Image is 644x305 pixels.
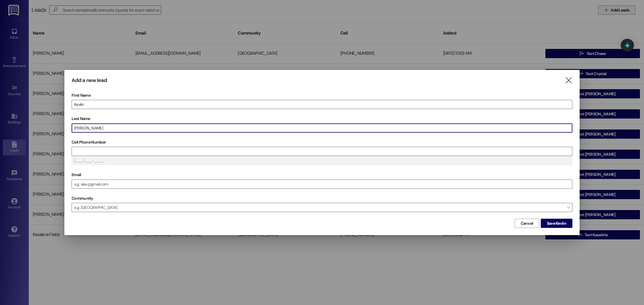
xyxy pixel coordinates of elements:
[72,124,572,132] input: e.g. Smith
[72,194,93,203] label: Community
[72,114,572,123] label: Last Name
[521,220,533,226] span: Cancel
[72,138,572,147] label: Cell Phone Number
[72,180,572,188] input: e.g. alex@gmail.com
[515,219,539,228] button: Cancel
[72,91,572,100] label: First Name
[72,77,107,84] h3: Add a new lead
[541,219,572,228] button: Save Keviin
[72,170,572,179] label: Email
[72,100,572,109] input: e.g. Alex
[72,203,572,212] span: e.g. [GEOGRAPHIC_DATA]
[565,77,572,83] i: 
[547,220,566,226] span: Save Keviin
